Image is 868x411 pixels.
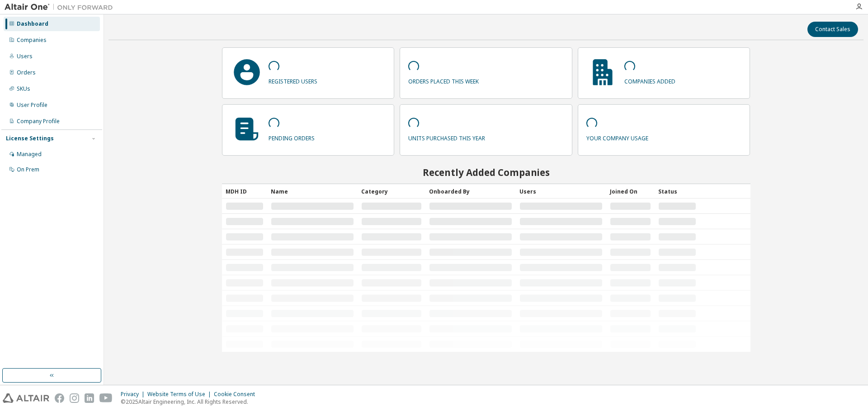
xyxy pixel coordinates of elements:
[658,184,696,199] div: Status
[17,118,60,125] div: Company Profile
[610,184,651,199] div: Joined On
[17,20,48,28] div: Dashboard
[17,69,36,76] div: Orders
[5,3,118,12] img: Altair One
[17,102,47,109] div: User Profile
[269,75,317,85] p: registered users
[17,166,39,173] div: On Prem
[624,75,675,85] p: companies added
[271,184,354,199] div: Name
[214,391,260,398] div: Cookie Consent
[807,22,858,37] button: Contact Sales
[17,53,33,60] div: Users
[361,184,422,199] div: Category
[222,166,750,178] h2: Recently Added Companies
[3,393,49,403] img: altair_logo.svg
[121,398,260,406] p: © 2025 Altair Engineering, Inc. All Rights Reserved.
[408,75,479,85] p: orders placed this week
[55,393,64,403] img: facebook.svg
[586,132,648,142] p: your company usage
[269,132,315,142] p: pending orders
[17,37,47,44] div: Companies
[429,184,512,199] div: Onboarded By
[85,393,94,403] img: linkedin.svg
[147,391,214,398] div: Website Terms of Use
[99,393,113,403] img: youtube.svg
[408,132,485,142] p: units purchased this year
[121,391,147,398] div: Privacy
[226,184,264,199] div: MDH ID
[17,151,42,158] div: Managed
[6,135,54,142] div: License Settings
[519,184,603,199] div: Users
[70,393,79,403] img: instagram.svg
[17,85,30,92] div: SKUs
